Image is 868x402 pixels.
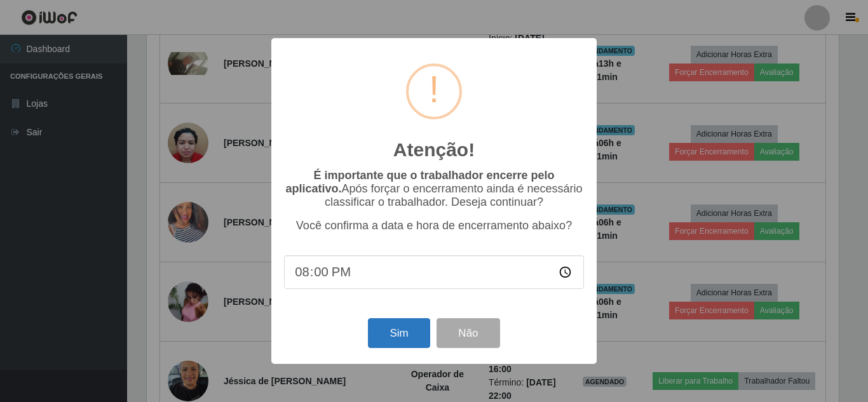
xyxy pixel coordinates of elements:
button: Sim [368,318,430,348]
h2: Atenção! [393,138,475,161]
button: Não [437,318,499,348]
p: Após forçar o encerramento ainda é necessário classificar o trabalhador. Deseja continuar? [284,169,584,209]
b: É importante que o trabalhador encerre pelo aplicativo. [285,169,554,195]
p: Você confirma a data e hora de encerramento abaixo? [284,219,584,232]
